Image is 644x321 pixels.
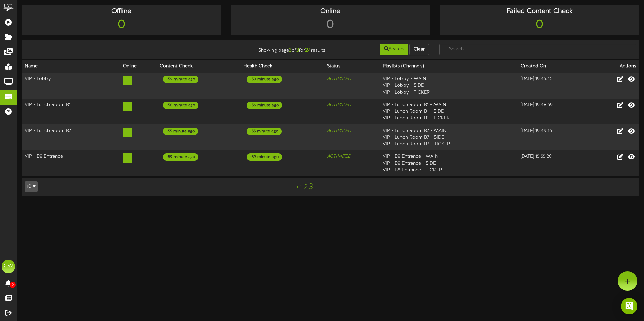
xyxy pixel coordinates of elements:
button: 10 [25,181,38,192]
td: [DATE] 19:45:45 [518,73,589,99]
div: Showing page of for results [227,43,330,55]
div: Open Intercom Messenger [621,298,637,314]
button: Clear [409,44,429,55]
strong: 3 [289,47,292,53]
div: -59 minute ago [163,76,198,83]
input: -- Search -- [439,44,636,55]
div: -56 minute ago [163,102,198,109]
div: -55 minute ago [247,128,282,135]
td: VIP - B8 Entrance [22,150,120,176]
i: ACTIVATED [327,76,351,81]
div: -59 minute ago [247,153,282,161]
th: Name [22,60,120,73]
th: Health Check [240,60,324,73]
td: VIP - Lobby - MAIN VIP - Lobby - SIDE VIP - Lobby - TICKER [380,73,518,99]
div: Online [233,7,428,16]
div: -56 minute ago [247,102,282,109]
div: 0 [24,16,219,34]
th: Created On [518,60,589,73]
div: -55 minute ago [163,128,198,135]
td: VIP - B8 Entrance - MAIN VIP - B8 Entrance - SIDE VIP - B8 Entrance - TICKER [380,150,518,176]
div: CW [2,260,15,273]
td: VIP - Lobby [22,73,120,99]
i: ACTIVATED [327,154,351,159]
th: Playlists (Channels) [380,60,518,73]
div: 0 [442,16,637,34]
th: Online [120,60,157,73]
td: [DATE] 19:48:59 [518,99,589,124]
th: Content Check [157,60,241,73]
strong: 24 [305,47,311,53]
td: VIP - Lunch Room B7 [22,124,120,150]
td: VIP - Lunch Room B1 - MAIN VIP - Lunch Room B1 - SIDE VIP - Lunch Room B1 - TICKER [380,99,518,124]
td: [DATE] 19:49:16 [518,124,589,150]
div: Offline [24,7,219,16]
a: < [296,184,299,191]
th: Status [324,60,380,73]
div: 0 [233,16,428,34]
div: -59 minute ago [163,153,198,161]
a: 1 [300,184,303,191]
span: 0 [10,282,16,288]
button: Search [380,44,408,55]
td: [DATE] 15:55:28 [518,150,589,176]
div: -59 minute ago [247,76,282,83]
td: VIP - Lunch Room B7 - MAIN VIP - Lunch Room B7 - SIDE VIP - Lunch Room B7 - TICKER [380,124,518,150]
a: 3 [309,183,313,191]
strong: 3 [296,47,299,53]
th: Actions [589,60,639,73]
div: Failed Content Check [442,7,637,16]
a: 2 [304,184,308,191]
td: VIP - Lunch Room B1 [22,99,120,124]
i: ACTIVATED [327,128,351,133]
i: ACTIVATED [327,102,351,107]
